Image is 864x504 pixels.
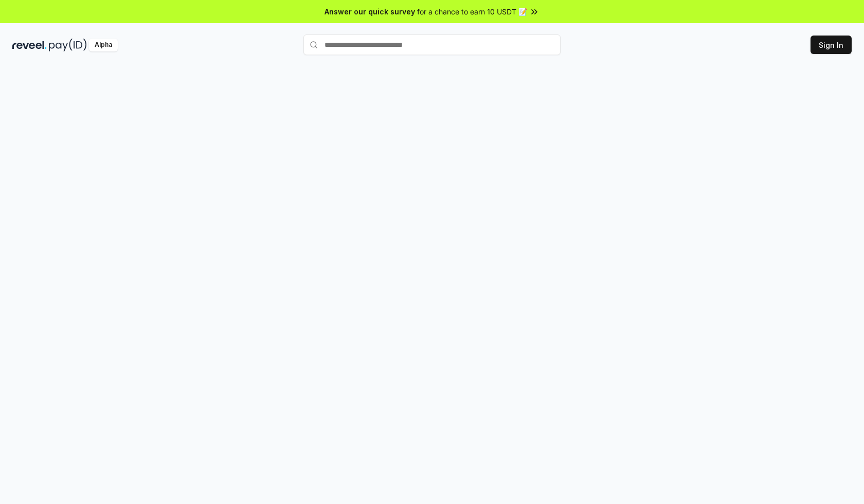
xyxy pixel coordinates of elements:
[417,6,527,17] span: for a chance to earn 10 USDT 📝
[49,39,87,51] img: pay_id
[325,6,415,17] span: Answer our quick survey
[89,39,118,51] div: Alpha
[12,39,47,51] img: reveel_dark
[811,36,852,54] button: Sign In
